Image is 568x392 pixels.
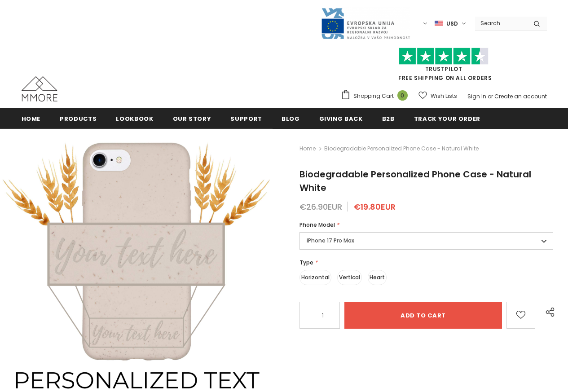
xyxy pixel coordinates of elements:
span: or [488,92,493,100]
a: Shopping Cart 0 [341,89,412,103]
span: €19.80EUR [354,201,396,212]
a: Trustpilot [425,65,462,73]
label: Heart [368,270,387,285]
span: support [230,115,262,123]
span: Products [60,115,97,123]
a: Home [299,143,316,154]
a: Javni Razpis [321,19,410,27]
span: Wish Lists [431,92,457,101]
span: Our Story [173,115,211,123]
a: Home [22,108,41,128]
img: Javni Razpis [321,7,410,40]
span: Track your order [414,115,480,123]
a: Create an account [494,92,547,100]
span: €26.90EUR [299,201,342,212]
a: Track your order [414,108,480,128]
a: Products [60,108,97,128]
span: Lookbook [116,115,153,123]
span: Home [22,115,41,123]
label: Vertical [337,270,362,285]
span: Giving back [319,115,363,123]
a: Blog [282,108,300,128]
a: Wish Lists [418,88,457,104]
span: USD [446,19,458,28]
span: FREE SHIPPING ON ALL ORDERS [341,52,547,82]
span: Biodegradable Personalized Phone Case - Natural White [324,143,479,154]
img: MMORE Cases [22,76,57,101]
img: Trust Pilot Stars [399,48,489,65]
span: Shopping Cart [353,92,394,101]
span: Type [299,259,313,266]
a: Our Story [173,108,211,128]
span: B2B [382,115,395,123]
label: Horizontal [299,270,331,285]
a: support [230,108,262,128]
a: Lookbook [116,108,153,128]
a: Sign In [467,92,486,100]
a: Giving back [319,108,363,128]
img: USD [435,20,443,27]
span: Biodegradable Personalized Phone Case - Natural White [299,168,531,194]
input: Search Site [475,17,527,30]
span: Blog [282,115,300,123]
input: Add to cart [344,302,502,329]
span: Phone Model [299,221,335,229]
a: B2B [382,108,395,128]
label: iPhone 17 Pro Max [299,232,553,250]
span: 0 [397,90,408,101]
